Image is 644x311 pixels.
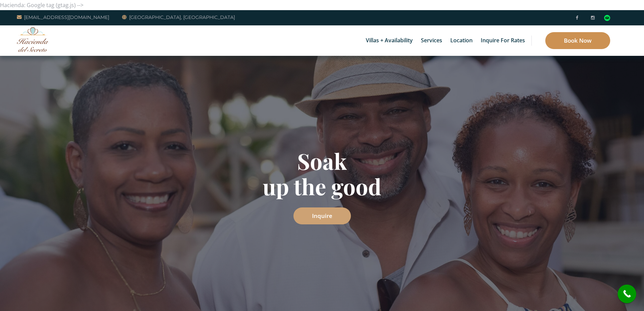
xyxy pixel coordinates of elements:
a: Services [418,25,446,56]
h1: Soak up the good [124,148,520,199]
a: Book Now [545,32,610,49]
a: [EMAIL_ADDRESS][DOMAIN_NAME] [17,13,109,21]
div: Read traveler reviews on Tripadvisor [604,15,610,21]
a: [GEOGRAPHIC_DATA], [GEOGRAPHIC_DATA] [122,13,235,21]
i: call [619,286,635,302]
a: call [618,285,636,303]
a: Inquire for Rates [477,25,528,56]
img: Awesome Logo [17,27,49,52]
a: Inquire [293,207,351,224]
a: Villas + Availability [362,25,416,56]
a: Location [447,25,476,56]
img: Tripadvisor_logomark.svg [604,15,610,21]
